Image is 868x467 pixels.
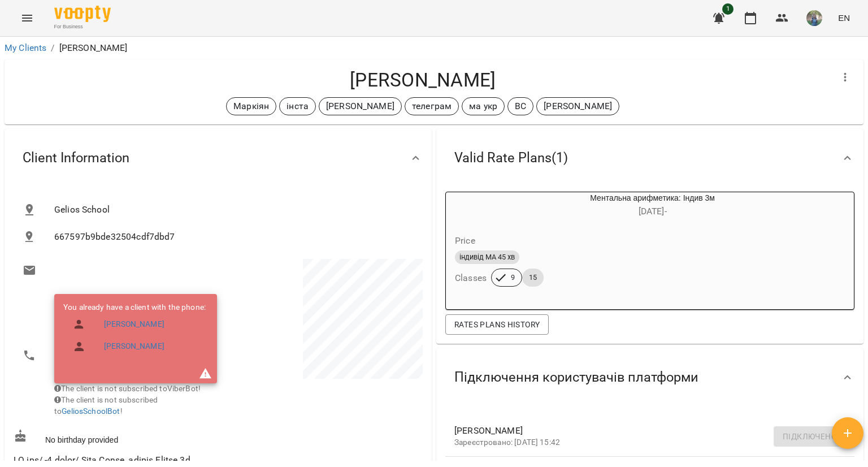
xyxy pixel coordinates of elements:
[326,100,394,113] p: [PERSON_NAME]
[226,97,276,115] div: Маркіян
[319,97,402,115] div: [PERSON_NAME]
[462,97,505,115] div: ма укр
[722,3,734,15] span: 1
[5,129,432,187] div: Client Information
[507,97,533,115] div: ВС
[536,97,619,115] div: [PERSON_NAME]
[515,100,526,113] p: ВС
[454,369,698,386] span: Підключення користувачів платформи
[522,273,544,283] span: 15
[412,100,452,113] p: телеграм
[834,7,854,28] button: EN
[639,206,667,217] span: [DATE] -
[454,437,827,448] p: Зареєстровано: [DATE] 15:42
[544,100,612,113] p: [PERSON_NAME]
[469,100,497,113] p: ма укр
[62,407,120,416] a: GeliosSchoolBot
[445,314,549,335] button: Rates Plans History
[504,273,522,283] span: 9
[104,341,164,352] a: [PERSON_NAME]
[5,42,46,53] a: My Clients
[23,149,129,167] span: Client Information
[454,149,568,167] span: Valid Rate Plans ( 1 )
[436,129,863,187] div: Valid Rate Plans(1)
[54,395,158,416] span: The client is not subscribed to !
[54,230,414,244] span: 667597b9bde32504cdf7dbd7
[405,97,459,115] div: телеграм
[436,348,863,407] div: Підключення користувачів платформи
[59,41,128,55] p: [PERSON_NAME]
[14,5,41,32] button: Menu
[54,384,201,393] span: The client is not subscribed to ViberBot!
[454,424,827,438] span: [PERSON_NAME]
[446,192,805,300] button: Ментальна арифметика: Індив 3м[DATE]- Priceіндивід МА 45 хвClasses915
[233,100,269,113] p: Маркіян
[446,192,500,219] div: Ментальна арифметика: Індив 3м
[104,319,164,330] a: [PERSON_NAME]
[806,10,822,26] img: de1e453bb906a7b44fa35c1e57b3518e.jpg
[454,318,540,331] span: Rates Plans History
[455,252,519,262] span: індивід МА 45 хв
[500,192,805,219] div: Ментальна арифметика: Індив 3м
[63,302,206,362] ul: You already have a client with the phone:
[54,6,111,22] img: Voopty Logo
[11,427,218,448] div: No birthday provided
[51,41,54,55] li: /
[455,270,487,286] h6: Classes
[5,41,863,55] nav: breadcrumb
[279,97,316,115] div: інста
[838,12,850,24] span: EN
[54,203,414,217] span: Gelios School
[54,23,111,31] span: For Business
[455,233,475,249] h6: Price
[287,100,309,113] p: інста
[14,68,832,92] h4: [PERSON_NAME]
